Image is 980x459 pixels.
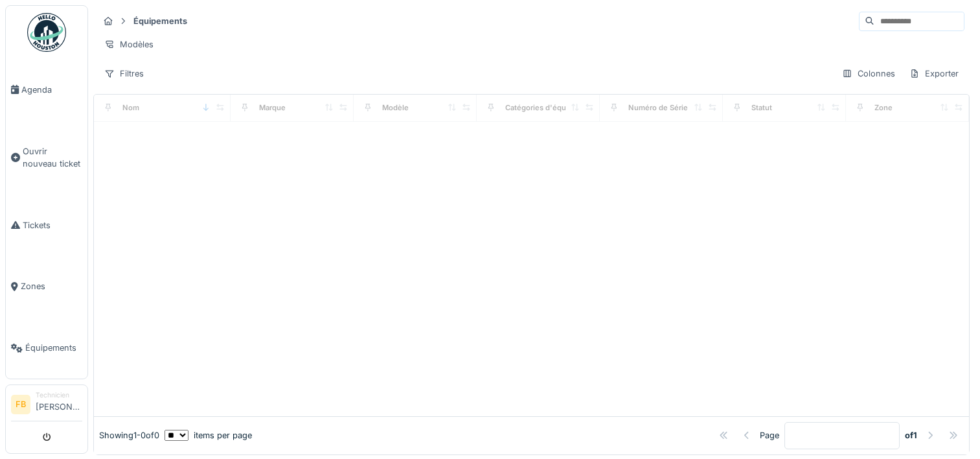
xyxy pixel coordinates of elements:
[6,121,87,194] a: Ouvrir nouveau ticket
[259,102,286,113] div: Marque
[23,145,82,170] span: Ouvrir nouveau ticket
[36,390,82,418] li: [PERSON_NAME]
[874,102,893,113] div: Zone
[99,429,159,441] div: Showing 1 - 0 of 0
[905,429,917,441] strong: of 1
[6,194,87,256] a: Tickets
[505,102,595,113] div: Catégories d'équipement
[23,219,82,231] span: Tickets
[836,64,901,83] div: Colonnes
[6,256,87,318] a: Zones
[382,102,409,113] div: Modèle
[21,84,82,96] span: Agenda
[21,280,82,292] span: Zones
[165,429,252,441] div: items per page
[904,64,964,83] div: Exporter
[11,390,82,421] a: FB Technicien[PERSON_NAME]
[6,59,87,121] a: Agenda
[122,102,139,113] div: Nom
[128,15,192,27] strong: Équipements
[25,342,82,354] span: Équipements
[760,429,779,441] div: Page
[98,64,150,83] div: Filtres
[628,102,688,113] div: Numéro de Série
[98,35,159,54] div: Modèles
[36,390,82,400] div: Technicien
[751,102,772,113] div: Statut
[6,317,87,379] a: Équipements
[11,395,30,414] li: FB
[27,13,66,52] img: Badge_color-CXgf-gQk.svg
